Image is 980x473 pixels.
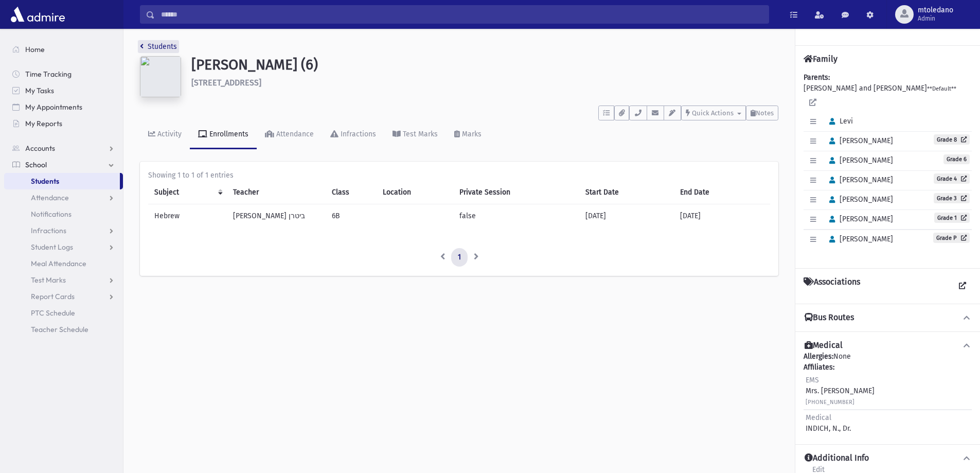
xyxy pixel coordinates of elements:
input: Search [155,5,769,24]
div: Infractions [338,130,376,138]
a: Home [4,41,123,58]
span: Students [31,177,59,186]
td: [DATE] [674,204,770,228]
span: School [25,160,47,169]
span: Home [25,45,45,54]
span: PTC Schedule [31,308,75,318]
a: Grade P [933,233,970,243]
button: Notes [746,106,778,120]
img: AdmirePro [8,4,67,25]
span: Infractions [31,226,66,235]
a: Grade 3 [934,193,970,203]
th: Subject [148,181,227,204]
small: [PHONE_NUMBER] [806,399,854,406]
span: Attendance [31,193,69,202]
div: Attendance [274,130,314,138]
h1: [PERSON_NAME] (6) [191,56,778,74]
th: Class [326,181,377,204]
span: Levi [825,117,853,126]
div: Mrs. [PERSON_NAME] [806,375,875,407]
button: Bus Routes [804,312,972,323]
span: Student Logs [31,242,73,252]
span: Quick Actions [692,109,734,117]
button: Medical [804,340,972,351]
a: View all Associations [953,277,972,295]
div: [PERSON_NAME] and [PERSON_NAME] [804,72,972,260]
span: My Appointments [25,102,82,112]
th: Private Session [453,181,579,204]
a: Grade 8 [934,134,970,145]
a: My Tasks [4,82,123,99]
div: INDICH, N., Dr. [806,412,851,434]
a: Student Logs [4,239,123,255]
a: Students [4,173,120,189]
div: Enrollments [207,130,248,138]
span: Time Tracking [25,69,72,79]
a: Enrollments [190,120,257,149]
span: [PERSON_NAME] [825,136,893,145]
b: Allergies: [804,352,833,361]
a: My Appointments [4,99,123,115]
a: Grade 1 [934,213,970,223]
span: mtoledano [918,6,953,14]
td: Hebrew [148,204,227,228]
a: Notifications [4,206,123,222]
td: false [453,204,579,228]
a: Infractions [4,222,123,239]
span: Notes [756,109,774,117]
span: [PERSON_NAME] [825,176,893,184]
a: My Reports [4,115,123,132]
td: [PERSON_NAME] ביטרן [227,204,326,228]
div: None [804,351,972,436]
span: Admin [918,14,953,23]
span: My Reports [25,119,62,128]
a: Accounts [4,140,123,156]
b: Affiliates: [804,363,834,372]
img: dd488aa1-7d45-406e-b42f-04f336d5dd1f [140,56,181,97]
td: [DATE] [579,204,674,228]
a: Report Cards [4,288,123,305]
span: Report Cards [31,292,75,301]
a: Teacher Schedule [4,321,123,338]
span: Meal Attendance [31,259,86,268]
div: Showing 1 to 1 of 1 entries [148,170,770,181]
span: Accounts [25,144,55,153]
span: EMS [806,376,819,384]
h4: Associations [804,277,860,295]
h6: [STREET_ADDRESS] [191,78,778,87]
b: Parents: [804,73,830,82]
a: Marks [446,120,490,149]
span: Test Marks [31,275,66,285]
a: Students [140,42,177,51]
th: Start Date [579,181,674,204]
span: [PERSON_NAME] [825,156,893,165]
a: Activity [140,120,190,149]
h4: Bus Routes [805,312,854,323]
a: Time Tracking [4,66,123,82]
a: Infractions [322,120,384,149]
a: 1 [451,248,468,267]
div: Marks [460,130,482,138]
a: Attendance [4,189,123,206]
a: Meal Attendance [4,255,123,272]
div: Test Marks [401,130,438,138]
a: Test Marks [384,120,446,149]
a: Attendance [257,120,322,149]
div: Activity [155,130,182,138]
span: Notifications [31,209,72,219]
span: Medical [806,413,831,422]
a: Grade 4 [934,173,970,184]
th: End Date [674,181,770,204]
h4: Family [804,54,838,64]
span: [PERSON_NAME] [825,195,893,204]
a: PTC Schedule [4,305,123,321]
span: [PERSON_NAME] [825,235,893,243]
th: Teacher [227,181,326,204]
button: Additional Info [804,453,972,464]
nav: breadcrumb [140,41,177,56]
button: Quick Actions [681,106,746,120]
td: 6B [326,204,377,228]
span: [PERSON_NAME] [825,215,893,223]
h4: Additional Info [805,453,869,464]
th: Location [377,181,454,204]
